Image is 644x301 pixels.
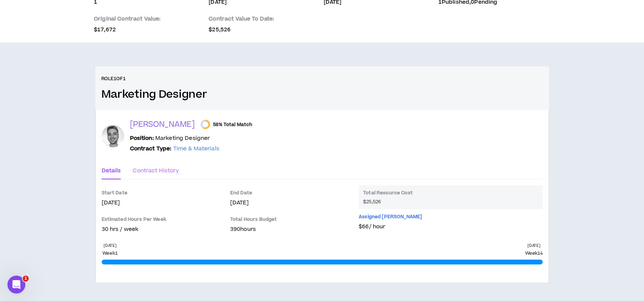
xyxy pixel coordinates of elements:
[363,199,381,205] span: $25,526
[102,199,223,207] p: [DATE]
[230,216,351,225] p: Total Hours Budget
[104,243,117,248] p: [DATE]
[102,216,166,222] p: Estimated Hours Per Week
[130,134,210,142] p: Marketing Designer
[94,26,206,34] p: $17,672
[363,190,538,199] p: Total Resource Cost
[133,167,178,175] div: Contract History
[102,125,124,147] div: Nathaniel J.
[209,26,320,34] p: $25,526
[94,15,206,23] p: Original Contract Value:
[130,145,172,153] b: Contract Type:
[101,88,543,101] h3: Marketing Designer
[101,75,126,82] h6: Role 1 of 1
[102,190,127,196] p: Start Date
[527,243,540,248] p: [DATE]
[130,119,195,130] p: [PERSON_NAME]
[102,250,117,257] p: Week 1
[359,223,542,231] p: $66 / hour
[173,145,219,153] span: Time & Materials
[359,214,422,220] p: Assigned [PERSON_NAME]
[209,15,320,23] p: Contract Value To Date:
[7,276,25,294] iframe: Intercom live chat
[525,250,543,257] p: Week 14
[23,276,29,282] span: 1
[230,225,351,233] p: 390 hours
[102,167,121,175] div: Details
[102,225,223,233] p: 30 hrs / week
[130,134,154,142] b: Position:
[213,122,252,128] span: 58% Total Match
[230,190,252,196] p: End Date
[230,199,351,207] p: [DATE]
